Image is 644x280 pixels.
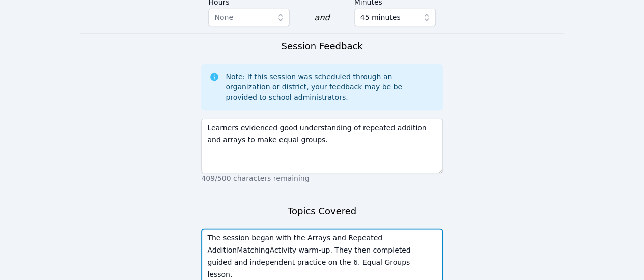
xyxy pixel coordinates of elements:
div: and [314,12,329,24]
button: None [208,8,290,26]
h3: Topics Covered [288,204,356,218]
span: None [214,13,233,21]
span: 45 minutes [360,11,401,23]
button: 45 minutes [354,8,436,26]
textarea: Learners evidenced good understanding of repeated addition and arrays to make equal groups. [201,118,442,173]
p: 409/500 characters remaining [201,173,442,183]
h3: Session Feedback [281,39,362,53]
div: Note: If this session was scheduled through an organization or district, your feedback may be be ... [226,72,434,102]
